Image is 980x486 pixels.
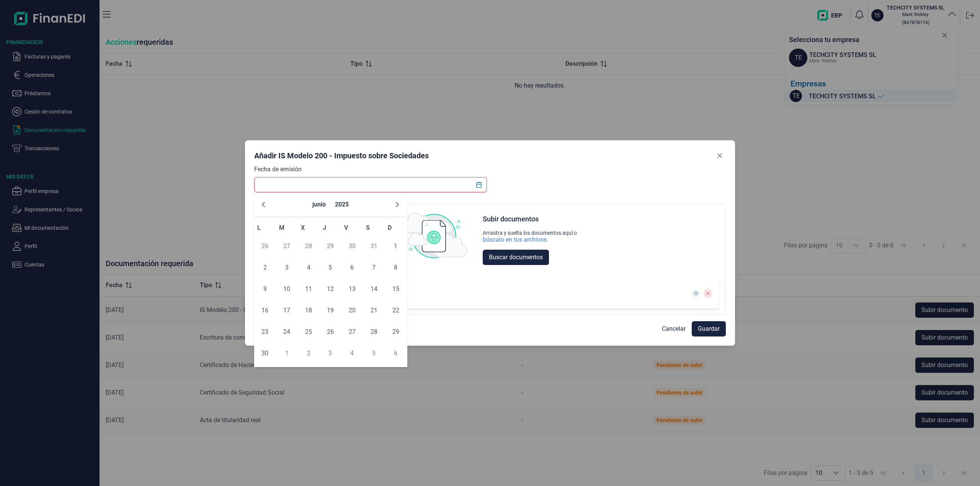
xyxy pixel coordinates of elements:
button: Previous Month [257,198,269,211]
td: 01/07/2025 [276,343,298,364]
td: 10/06/2025 [276,278,298,300]
span: 4 [345,346,360,361]
td: 04/07/2025 [341,343,363,364]
span: 16 [257,303,273,318]
button: Buscar documentos [483,250,549,265]
td: 15/06/2025 [385,278,407,300]
td: 14/06/2025 [363,278,385,300]
td: 02/06/2025 [254,257,276,278]
span: 26 [323,324,338,340]
span: 21 [366,303,382,318]
button: Choose Year [332,195,352,214]
span: 27 [345,324,360,340]
td: 29/06/2025 [385,321,407,343]
span: 2 [301,346,316,361]
td: 28/05/2025 [298,236,320,257]
td: 01/06/2025 [385,236,407,257]
span: 25 [301,324,316,340]
td: 23/06/2025 [254,321,276,343]
td: 30/06/2025 [254,343,276,364]
span: 7 [366,260,382,275]
span: 24 [279,324,294,340]
span: 31 [366,239,382,254]
button: Guardar [692,321,726,336]
span: M [279,224,284,231]
td: 27/06/2025 [341,321,363,343]
td: 18/06/2025 [298,300,320,321]
td: 03/07/2025 [320,343,341,364]
td: 19/06/2025 [320,300,341,321]
td: 22/06/2025 [385,300,407,321]
td: 26/06/2025 [320,321,341,343]
span: 20 [345,303,360,318]
div: Añadir IS Modelo 200 - Impuesto sobre Sociedades [254,150,429,161]
span: 29 [323,239,338,254]
button: Close [714,150,726,162]
span: Guardar [698,324,720,333]
td: 04/06/2025 [298,257,320,278]
div: Subir documentos [483,215,539,224]
span: 26 [257,239,273,254]
span: V [344,224,348,231]
span: L [257,224,261,231]
td: 30/05/2025 [341,236,363,257]
span: 1 [388,239,403,254]
td: 24/06/2025 [276,321,298,343]
span: 9 [257,281,273,297]
td: 17/06/2025 [276,300,298,321]
button: Choose Date [472,178,486,192]
button: Next Month [391,198,403,211]
td: 29/05/2025 [320,236,341,257]
span: 29 [388,324,403,340]
td: 05/06/2025 [320,257,341,278]
span: 4 [301,260,316,275]
span: J [323,224,326,231]
span: 22 [388,303,403,318]
td: 26/05/2025 [254,236,276,257]
span: 6 [388,346,403,361]
div: búscalo en tus archivos. [483,236,548,244]
button: Cancelar [656,321,692,336]
td: 02/07/2025 [298,343,320,364]
span: 5 [366,346,382,361]
div: Arrastra y suelta los documentos aquí o [483,230,577,236]
span: 3 [323,346,338,361]
span: 19 [323,303,338,318]
td: 03/06/2025 [276,257,298,278]
span: 17 [279,303,294,318]
span: 2 [257,260,273,275]
span: 27 [279,239,294,254]
td: 31/05/2025 [363,236,385,257]
span: 23 [257,324,273,340]
span: 28 [366,324,382,340]
td: 06/07/2025 [385,343,407,364]
td: 06/06/2025 [341,257,363,278]
td: 07/06/2025 [363,257,385,278]
div: búscalo en tus archivos. [483,236,577,244]
td: 27/05/2025 [276,236,298,257]
span: 8 [388,260,403,275]
td: 20/06/2025 [341,300,363,321]
td: 28/06/2025 [363,321,385,343]
button: Choose Month [309,195,329,214]
span: Buscar documentos [489,253,543,262]
td: 11/06/2025 [298,278,320,300]
span: D [388,224,392,231]
span: 3 [279,260,294,275]
span: 12 [323,281,338,297]
span: 14 [366,281,382,297]
span: 28 [301,239,316,254]
span: X [301,224,305,231]
td: 13/06/2025 [341,278,363,300]
span: Cancelar [662,324,686,333]
td: 05/07/2025 [363,343,385,364]
span: 1 [279,346,294,361]
span: S [366,224,370,231]
span: 11 [301,281,316,297]
label: Fecha de emisión [254,165,302,174]
span: 5 [323,260,338,275]
td: 21/06/2025 [363,300,385,321]
span: 6 [345,260,360,275]
td: 16/06/2025 [254,300,276,321]
img: upload img [403,213,467,258]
